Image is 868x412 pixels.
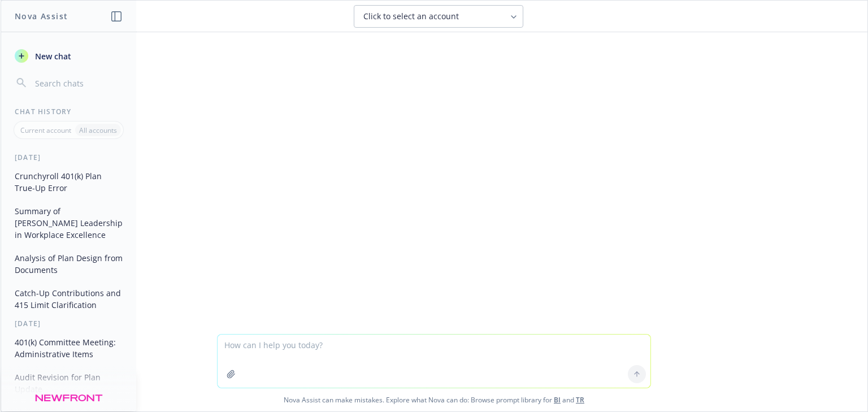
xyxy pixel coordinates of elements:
[33,50,71,62] span: New chat
[10,202,127,244] button: Summary of [PERSON_NAME] Leadership in Workplace Excellence
[10,333,127,363] button: 401(k) Committee Meeting: Administrative Items
[576,395,584,405] a: TR
[33,75,123,91] input: Search chats
[10,249,127,279] button: Analysis of Plan Design from Documents
[554,395,561,405] a: BI
[1,319,136,328] div: [DATE]
[10,368,127,398] button: Audit Revision for Plan Update
[20,125,71,135] p: Current account
[354,5,523,28] button: Click to select an account
[1,107,136,116] div: Chat History
[5,388,863,411] span: Nova Assist can make mistakes. Explore what Nova can do: Browse prompt library for and
[79,125,117,135] p: All accounts
[363,11,459,22] span: Click to select an account
[10,46,127,66] button: New chat
[15,10,68,22] h1: Nova Assist
[10,284,127,314] button: Catch-Up Contributions and 415 Limit Clarification
[1,153,136,162] div: [DATE]
[10,167,127,197] button: Crunchyroll 401(k) Plan True-Up Error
